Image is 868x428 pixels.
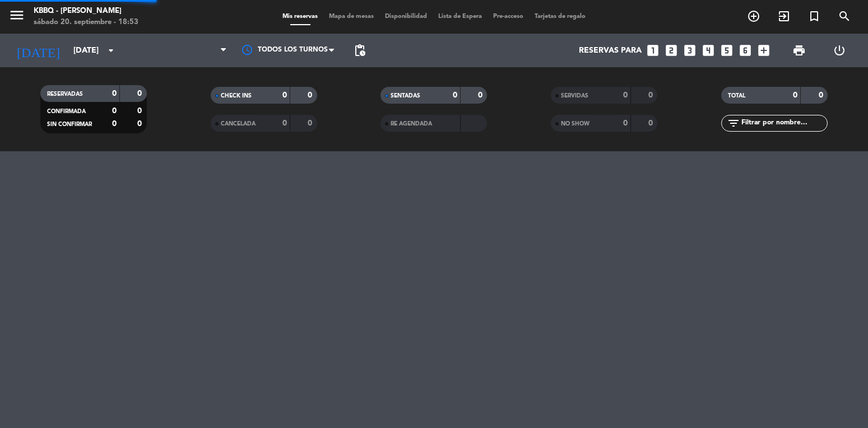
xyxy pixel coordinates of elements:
[838,10,851,23] i: search
[738,43,753,58] i: looks_6
[579,46,642,55] span: Reservas para
[807,10,821,23] i: turned_in_not
[308,91,314,99] strong: 0
[727,117,740,130] i: filter_list
[112,90,117,97] strong: 0
[488,13,529,20] span: Pre-acceso
[112,120,117,128] strong: 0
[391,121,432,127] span: RE AGENDADA
[47,122,92,127] span: SIN CONFIRMAR
[792,44,806,57] span: print
[453,91,457,99] strong: 0
[664,43,679,58] i: looks_two
[221,121,256,127] span: CANCELADA
[683,43,697,58] i: looks_3
[8,38,68,63] i: [DATE]
[308,119,314,127] strong: 0
[793,91,797,99] strong: 0
[701,43,716,58] i: looks_4
[112,107,117,115] strong: 0
[379,13,433,20] span: Disponibilidad
[648,91,655,99] strong: 0
[720,43,734,58] i: looks_5
[8,7,25,24] i: menu
[282,91,287,99] strong: 0
[8,7,25,27] button: menu
[819,34,860,67] div: LOG OUT
[104,44,118,57] i: arrow_drop_down
[833,44,846,57] i: power_settings_new
[47,91,83,97] span: RESERVADAS
[561,121,590,127] span: NO SHOW
[529,13,591,20] span: Tarjetas de regalo
[728,93,745,99] span: TOTAL
[777,10,791,23] i: exit_to_app
[478,91,485,99] strong: 0
[646,43,660,58] i: looks_one
[391,93,420,99] span: SENTADAS
[747,10,760,23] i: add_circle_outline
[353,44,366,57] span: pending_actions
[137,107,144,115] strong: 0
[623,91,628,99] strong: 0
[34,17,138,28] div: sábado 20. septiembre - 18:53
[137,90,144,97] strong: 0
[221,93,252,99] span: CHECK INS
[282,119,287,127] strong: 0
[277,13,323,20] span: Mis reservas
[623,119,628,127] strong: 0
[819,91,825,99] strong: 0
[433,13,488,20] span: Lista de Espera
[561,93,588,99] span: SERVIDAS
[137,120,144,128] strong: 0
[756,43,771,58] i: add_box
[34,6,138,17] div: Kbbq - [PERSON_NAME]
[740,117,827,129] input: Filtrar por nombre...
[323,13,379,20] span: Mapa de mesas
[47,109,86,114] span: CONFIRMADA
[648,119,655,127] strong: 0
